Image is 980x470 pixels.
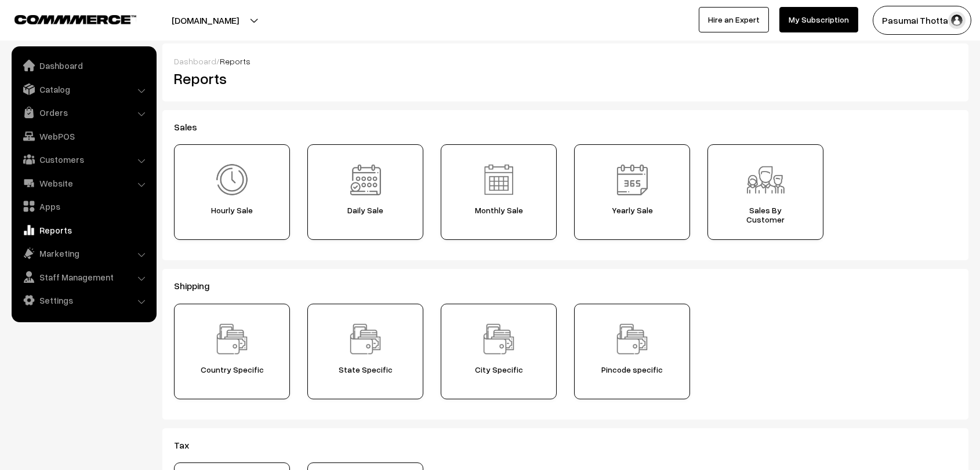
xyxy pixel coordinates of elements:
a: Dashboard [174,56,216,66]
a: Marketing [14,243,153,264]
img: Report [612,319,652,359]
a: Report City Specific [441,304,557,399]
span: Country Specific [178,365,286,374]
img: Report [212,159,252,200]
span: Hourly Sale [178,206,286,215]
span: Reports [220,56,251,66]
a: Apps [14,196,153,217]
span: Monthly Sale [445,206,553,215]
a: WebPOS [14,126,153,147]
img: Report [745,159,786,200]
h2: Reports [174,70,423,88]
span: Sales [174,121,211,133]
button: Pasumai Thotta… [873,6,971,35]
a: Staff Management [14,267,153,287]
a: My Subscription [779,7,858,32]
a: Website [14,173,153,194]
span: Tax [174,439,203,451]
img: Report [345,319,386,359]
a: Customers [14,149,153,170]
a: Report State Specific [307,304,423,399]
span: State Specific [311,365,419,374]
img: Report [345,159,386,200]
img: Report [612,159,652,200]
img: COMMMERCE [14,15,136,24]
a: Reports [14,220,153,241]
span: City Specific [445,365,553,374]
img: Report [212,319,252,359]
a: Report Daily Sale [307,144,423,240]
span: Sales By Customer [712,206,819,224]
img: Report [478,159,519,200]
button: [DOMAIN_NAME] [131,6,280,35]
img: user [948,12,966,29]
img: Report [478,319,519,359]
span: Shipping [174,280,223,292]
a: Report Monthly Sale [441,144,557,240]
div: / [174,55,957,67]
a: Settings [14,290,153,311]
span: Daily Sale [311,206,419,215]
span: Pincode specific [578,365,686,374]
a: Hire an Expert [699,7,769,32]
a: Report Hourly Sale [174,144,290,240]
a: Report Sales ByCustomer [707,144,823,240]
a: Report Yearly Sale [574,144,690,240]
a: Catalog [14,79,153,100]
a: Orders [14,102,153,123]
a: COMMMERCE [14,12,116,25]
a: Report Country Specific [174,304,290,399]
a: Report Pincode specific [574,304,690,399]
a: Dashboard [14,55,153,76]
span: Yearly Sale [578,206,686,215]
